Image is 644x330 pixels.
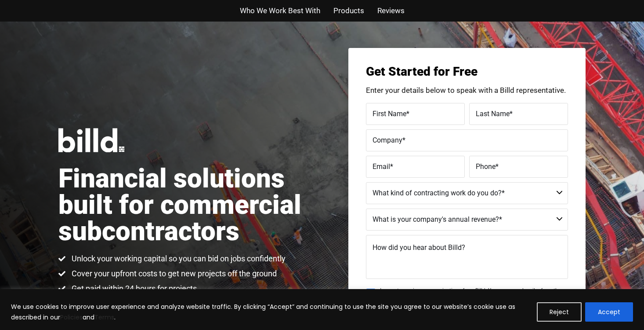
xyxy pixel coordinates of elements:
h1: Financial solutions built for commercial subcontractors [58,165,322,245]
span: Cover your upfront costs to get new projects off the ground [69,268,277,279]
span: Phone [476,162,496,170]
a: Who We Work Best With [240,4,320,17]
a: Terms [94,313,114,322]
button: Accept [585,302,633,322]
span: Company [373,136,402,144]
a: Policies [60,313,83,322]
span: Last Name [476,109,510,117]
span: Unlock your working capital so you can bid on jobs confidently [69,253,286,264]
span: Get paid within 24 hours for projects [69,283,197,294]
span: Email [373,162,390,170]
a: Products [333,4,364,17]
p: Enter your details below to speak with a Billd representative. [366,87,568,94]
span: How did you hear about Billd? [373,243,465,252]
span: I agree to receive communications from Billd. You may unsubscribe from these communications at an... [380,287,568,300]
h3: Get Started for Free [366,66,568,78]
button: Reject [537,302,582,322]
p: We use cookies to improve user experience and analyze website traffic. By clicking “Accept” and c... [11,301,530,323]
span: First Name [373,109,406,117]
a: Reviews [377,4,405,17]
